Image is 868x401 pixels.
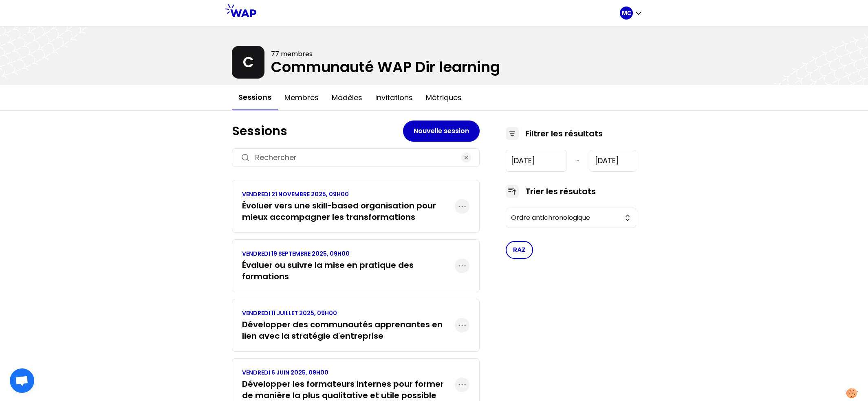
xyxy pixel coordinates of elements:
[242,368,455,377] p: VENDREDI 6 JUIN 2025, 09H00
[506,208,636,228] button: Ordre antichronologique
[242,309,455,317] p: VENDREDI 11 JUILLET 2025, 09H00
[622,9,631,17] p: MC
[278,85,325,110] button: Membres
[232,124,403,138] h1: Sessions
[255,152,456,163] input: Rechercher
[506,241,533,259] button: RAZ
[511,213,619,223] span: Ordre antichronologique
[369,85,419,110] button: Invitations
[242,319,455,342] h3: Développer des communautés apprenantes en lien avec la stratégie d'entreprise
[325,85,369,110] button: Modèles
[242,250,455,282] a: VENDREDI 19 SEPTEMBRE 2025, 09H00Évaluer ou suivre la mise en pratique des formations
[242,250,455,258] p: VENDREDI 19 SEPTEMBRE 2025, 09H00
[403,121,480,142] button: Nouvelle session
[242,200,455,223] h3: Évoluer vers une skill-based organisation pour mieux accompagner les transformations
[525,128,603,139] h3: Filtrer les résultats
[232,85,278,110] button: Sessions
[242,190,455,223] a: VENDREDI 21 NOVEMBRE 2025, 09H00Évoluer vers une skill-based organisation pour mieux accompagner ...
[242,309,455,342] a: VENDREDI 11 JUILLET 2025, 09H00Développer des communautés apprenantes en lien avec la stratégie d...
[506,150,566,172] input: YYYY-M-D
[242,259,455,282] h3: Évaluer ou suivre la mise en pratique des formations
[242,378,455,401] h3: Développer les formateurs internes pour former de manière la plus qualitative et utile possible
[576,156,580,166] span: -
[590,150,636,172] input: YYYY-M-D
[242,190,455,198] p: VENDREDI 21 NOVEMBRE 2025, 09H00
[10,368,34,393] div: Ouvrir le chat
[620,7,643,20] button: MC
[419,85,468,110] button: Métriques
[242,368,455,401] a: VENDREDI 6 JUIN 2025, 09H00Développer les formateurs internes pour former de manière la plus qual...
[525,186,596,197] h3: Trier les résutats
